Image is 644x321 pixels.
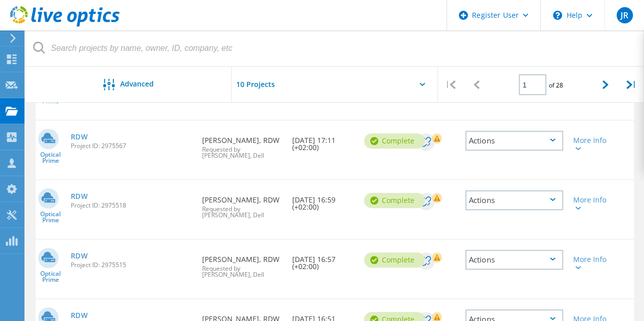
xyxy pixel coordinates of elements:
[364,252,425,268] div: Complete
[197,121,287,169] div: [PERSON_NAME], RDW
[71,312,88,319] a: RDW
[120,80,154,87] span: Advanced
[364,193,425,208] div: Complete
[465,190,563,210] div: Actions
[36,211,66,223] span: Optical Prime
[364,133,425,149] div: Complete
[71,252,88,259] a: RDW
[197,180,287,228] div: [PERSON_NAME], RDW
[438,67,464,103] div: |
[465,131,563,151] div: Actions
[36,92,66,104] span: Optical Prime
[71,143,192,149] span: Project ID: 2975567
[71,262,192,268] span: Project ID: 2975515
[202,147,282,159] span: Requested by [PERSON_NAME], Dell
[71,202,192,209] span: Project ID: 2975518
[202,206,282,218] span: Requested by [PERSON_NAME], Dell
[618,67,644,103] div: |
[573,137,611,151] div: More Info
[36,271,66,283] span: Optical Prime
[36,152,66,164] span: Optical Prime
[202,266,282,278] span: Requested by [PERSON_NAME], Dell
[573,196,611,211] div: More Info
[573,256,611,270] div: More Info
[621,11,628,19] span: JR
[71,193,88,200] a: RDW
[197,240,287,288] div: [PERSON_NAME], RDW
[287,121,359,161] div: [DATE] 17:11 (+02:00)
[71,133,88,140] a: RDW
[287,240,359,280] div: [DATE] 16:57 (+02:00)
[465,250,563,270] div: Actions
[10,21,120,28] a: Live Optics Dashboard
[549,81,563,90] span: of 28
[553,11,562,20] svg: \n
[287,180,359,221] div: [DATE] 16:59 (+02:00)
